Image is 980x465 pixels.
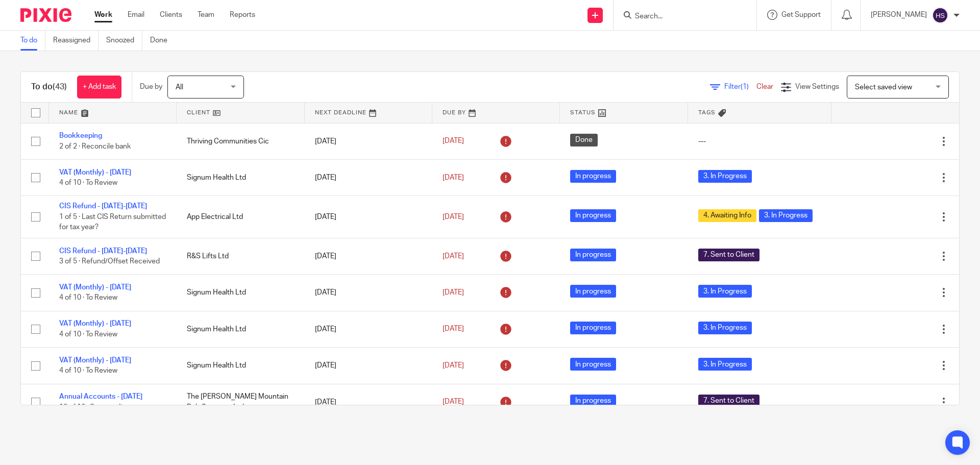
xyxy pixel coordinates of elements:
[570,285,616,298] span: In progress
[59,213,166,231] span: 1 of 5 · Last CIS Return submitted for tax year?
[59,248,147,255] a: CIS Refund - [DATE]-[DATE]
[932,7,948,23] img: svg%3E
[305,311,432,347] td: [DATE]
[741,83,749,90] span: (1)
[177,275,304,311] td: Signum Health Ltd
[59,367,117,374] span: 4 of 10 · To Review
[570,358,616,371] span: In progress
[106,31,142,51] a: Snoozed
[443,138,464,145] span: [DATE]
[20,31,45,51] a: To do
[698,249,759,261] span: 7. Sent to Client
[59,295,117,302] span: 4 of 10 · To Review
[443,399,464,406] span: [DATE]
[53,31,99,51] a: Reassigned
[59,258,160,265] span: 3 of 5 · Refund/Offset Received
[177,159,304,195] td: Signum Health Ltd
[177,348,304,384] td: Signum Health Ltd
[177,384,304,420] td: The [PERSON_NAME] Mountain Pub Company Ltd
[795,83,839,90] span: View Settings
[698,285,752,298] span: 3. In Progress
[855,84,912,91] span: Select saved view
[59,179,117,186] span: 4 of 10 · To Review
[150,31,175,51] a: Done
[59,132,102,139] a: Bookkeeping
[698,395,759,407] span: 7. Sent to Client
[160,10,182,20] a: Clients
[305,275,432,311] td: [DATE]
[570,170,616,183] span: In progress
[77,76,121,99] a: + Add task
[59,284,131,291] a: VAT (Monthly) - [DATE]
[59,357,131,364] a: VAT (Monthly) - [DATE]
[443,213,464,221] span: [DATE]
[698,358,752,371] span: 3. In Progress
[140,82,162,92] p: Due by
[198,10,214,20] a: Team
[698,136,821,146] div: ---
[59,331,117,338] span: 4 of 10 · To Review
[570,249,616,261] span: In progress
[724,83,756,90] span: Filter
[59,169,131,176] a: VAT (Monthly) - [DATE]
[230,10,255,20] a: Reports
[20,8,71,22] img: Pixie
[305,348,432,384] td: [DATE]
[570,209,616,222] span: In progress
[177,238,304,274] td: R&S Lifts Ltd
[176,84,183,91] span: All
[634,12,726,21] input: Search
[871,10,927,20] p: [PERSON_NAME]
[305,384,432,420] td: [DATE]
[31,82,67,92] h1: To do
[698,209,756,222] span: 4. Awaiting Info
[756,83,773,90] a: Clear
[177,123,304,159] td: Thriving Communities Cic
[698,322,752,334] span: 3. In Progress
[443,362,464,369] span: [DATE]
[53,83,67,91] span: (43)
[94,10,112,20] a: Work
[59,143,131,150] span: 2 of 2 · Reconcile bank
[59,320,131,327] a: VAT (Monthly) - [DATE]
[698,170,752,183] span: 3. In Progress
[305,123,432,159] td: [DATE]
[305,238,432,274] td: [DATE]
[570,134,598,146] span: Done
[305,196,432,238] td: [DATE]
[177,196,304,238] td: App Electrical Ltd
[698,110,716,115] span: Tags
[443,289,464,296] span: [DATE]
[177,311,304,347] td: Signum Health Ltd
[443,253,464,260] span: [DATE]
[128,10,144,20] a: Email
[305,159,432,195] td: [DATE]
[59,393,142,400] a: Annual Accounts - [DATE]
[443,174,464,181] span: [DATE]
[59,404,133,411] span: 10 of 16 · Sent to client
[443,326,464,333] span: [DATE]
[781,11,821,18] span: Get Support
[759,209,813,222] span: 3. In Progress
[570,395,616,407] span: In progress
[59,203,147,210] a: CIS Refund - [DATE]-[DATE]
[570,322,616,334] span: In progress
